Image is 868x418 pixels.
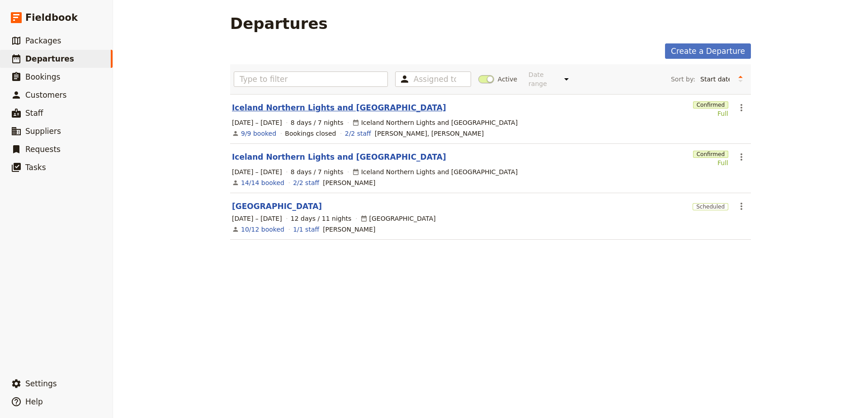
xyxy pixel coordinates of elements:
span: Confirmed [693,151,728,158]
span: Fieldbook [25,11,78,24]
button: Change sort direction [734,72,747,86]
span: Requests [25,145,61,154]
div: [GEOGRAPHIC_DATA] [360,214,436,223]
span: Sort by: [671,75,695,84]
span: Active [498,75,517,84]
span: [DATE] – [DATE] [232,118,282,127]
a: Create a Departure [665,43,751,59]
span: Tasks [25,163,46,172]
input: Assigned to [414,74,456,85]
a: View the bookings for this departure [241,225,284,234]
a: 2/2 staff [293,178,319,187]
input: Type to filter [234,71,388,87]
span: [DATE] – [DATE] [232,214,282,223]
div: Bookings closed [285,129,336,138]
span: Confirmed [693,101,728,109]
span: Suppliers [25,127,61,136]
span: Departures [25,54,74,63]
h1: Departures [230,14,328,33]
a: 1/1 staff [293,225,319,234]
a: [GEOGRAPHIC_DATA] [232,201,322,212]
div: Iceland Northern Lights and [GEOGRAPHIC_DATA] [352,167,518,176]
span: Scheduled [693,203,728,210]
span: 8 days / 7 nights [291,118,344,127]
span: Settings [25,379,57,388]
a: 2/2 staff [345,129,371,138]
button: Actions [734,149,749,165]
a: View the bookings for this departure [241,178,284,187]
button: Actions [734,100,749,115]
div: Full [693,109,728,118]
select: Sort by: [696,72,734,86]
a: Iceland Northern Lights and [GEOGRAPHIC_DATA] [232,152,446,162]
button: Actions [734,199,749,214]
span: Bookings [25,72,60,81]
span: 12 days / 11 nights [291,214,352,223]
span: Staff [25,109,43,118]
span: Melanie Kiss [323,225,375,234]
span: Packages [25,36,61,45]
span: Help [25,397,43,406]
span: Jocelyn, Kathy DeVault [375,129,484,138]
div: Full [693,158,728,167]
div: Iceland Northern Lights and [GEOGRAPHIC_DATA] [352,118,518,127]
span: [DATE] – [DATE] [232,167,282,176]
span: Customers [25,90,66,100]
span: Jocelyn, Melanie Kiss [323,178,375,187]
a: Iceland Northern Lights and [GEOGRAPHIC_DATA] [232,102,446,113]
span: 8 days / 7 nights [291,167,344,176]
a: View the bookings for this departure [241,129,276,138]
